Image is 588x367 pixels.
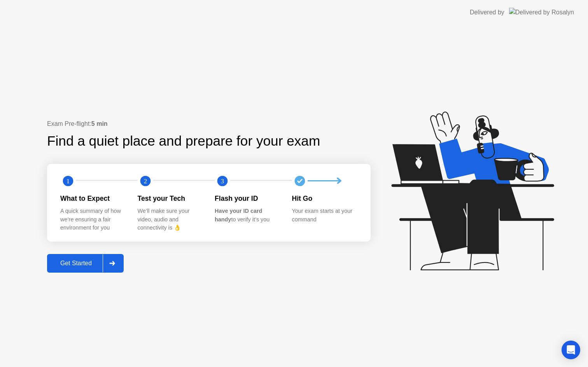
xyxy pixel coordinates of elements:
div: Test your Tech [138,193,203,204]
div: Flash your ID [215,193,280,204]
button: Get Started [47,254,124,273]
div: We’ll make sure your video, audio and connectivity is 👌 [138,207,203,232]
div: Delivered by [470,8,504,17]
text: 2 [143,177,147,184]
text: 3 [221,177,224,184]
div: A quick summary of how we’re ensuring a fair environment for you [60,207,125,232]
img: Delivered by Rosalyn [509,8,574,17]
b: 5 min [91,120,108,127]
div: Get Started [49,260,103,267]
div: Find a quiet place and prepare for your exam [47,131,321,151]
div: Exam Pre-flight: [47,119,371,129]
b: Have your ID card handy [215,208,262,223]
div: Your exam starts at your command [292,207,357,224]
div: Open Intercom Messenger [562,341,580,359]
div: to verify it’s you [215,207,280,224]
text: 1 [66,177,70,184]
div: What to Expect [60,193,125,204]
div: Hit Go [292,193,357,204]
